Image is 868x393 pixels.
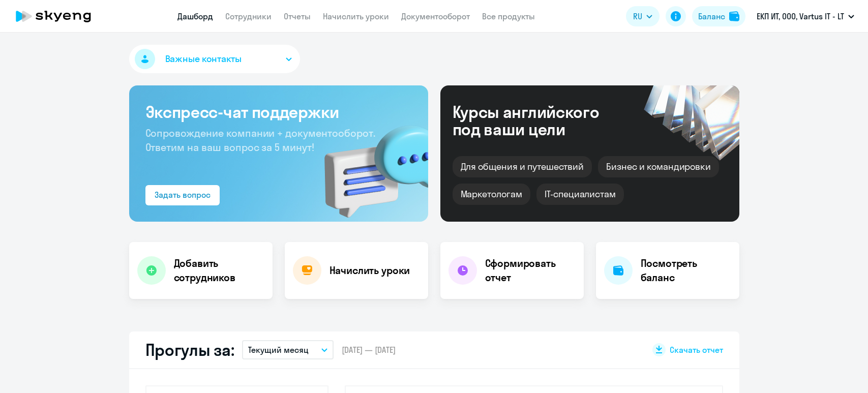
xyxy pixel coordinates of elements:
p: Текущий месяц [248,344,309,356]
span: Скачать отчет [670,344,723,355]
h2: Прогулы за: [145,340,234,360]
div: Задать вопрос [155,189,211,201]
button: Текущий месяц [242,340,334,359]
span: RU [633,10,642,22]
button: ЕКП ИТ, ООО, Vartus IT - LT [752,4,859,28]
h3: Экспресс-чат поддержки [145,102,412,122]
a: Документооборот [401,11,470,21]
a: Сотрудники [225,11,272,21]
span: Сопровождение компании + документооборот. Ответим на ваш вопрос за 5 минут! [145,127,375,154]
img: balance [729,11,739,21]
div: Для общения и путешествий [453,156,592,177]
a: Дашборд [177,11,213,21]
button: Важные контакты [129,45,300,73]
span: Важные контакты [165,52,242,66]
span: [DATE] — [DATE] [342,344,396,355]
h4: Посмотреть баланс [641,256,731,285]
p: ЕКП ИТ, ООО, Vartus IT - LT [757,10,844,22]
a: Начислить уроки [323,11,389,21]
div: Баланс [698,10,725,22]
img: bg-img [310,107,428,222]
div: Курсы английского под ваши цели [453,103,626,138]
a: Все продукты [482,11,535,21]
h4: Начислить уроки [330,263,410,278]
button: RU [626,6,660,26]
div: IT-специалистам [536,184,624,205]
button: Балансbalance [692,6,745,26]
h4: Добавить сотрудников [174,256,264,285]
div: Маркетологам [453,184,530,205]
button: Задать вопрос [145,185,220,205]
a: Отчеты [284,11,311,21]
div: Бизнес и командировки [598,156,719,177]
h4: Сформировать отчет [485,256,576,285]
